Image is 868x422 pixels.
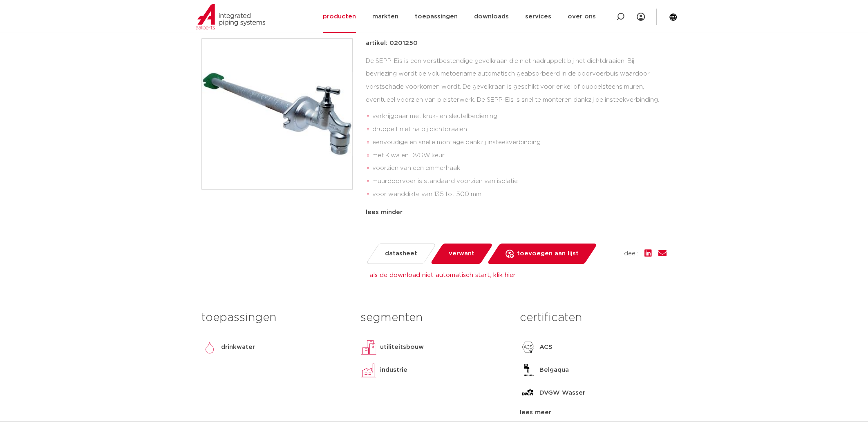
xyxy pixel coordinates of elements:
h3: certificaten [520,310,667,326]
span: verwant [449,247,474,260]
p: drinkwater [221,342,255,352]
img: industrie [360,362,377,378]
div: De SEPP-Eis is een vorstbestendige gevelkraan die niet nadruppelt bij het dichtdraaien. Bij bevri... [366,55,667,204]
li: voorzien van een emmerhaak [372,162,667,175]
a: verwant [430,243,493,264]
span: datasheet [385,247,417,260]
img: ACS [520,339,536,355]
span: toevoegen aan lijst [517,247,579,260]
p: artikel: 0201250 [366,38,418,48]
a: datasheet [366,243,436,264]
span: deel: [624,249,638,259]
a: als de download niet automatisch start, klik hier [369,272,516,278]
li: voor wanddikte van 135 tot 500 mm [372,188,667,201]
p: industrie [380,365,407,375]
img: utiliteitsbouw [360,339,377,355]
img: drinkwater [201,339,218,355]
img: DVGW Wasser [520,385,536,401]
p: ACS [539,342,553,352]
img: Product Image for Seppelfricke SEPP-Eis vorstbestendige gevelkraan krukbediening MM R1/2" x G3/4"... [202,39,352,189]
div: lees meer [520,408,667,418]
li: eenvoudige en snelle montage dankzij insteekverbinding [372,136,667,149]
h3: segmenten [360,310,507,326]
h3: toepassingen [201,310,348,326]
p: utiliteitsbouw [380,342,424,352]
li: druppelt niet na bij dichtdraaien [372,123,667,136]
p: DVGW Wasser [539,388,585,398]
div: lees minder [366,208,667,217]
li: muurdoorvoer is standaard voorzien van isolatie [372,175,667,188]
p: Belgaqua [539,365,569,375]
li: met Kiwa en DVGW keur [372,149,667,162]
img: Belgaqua [520,362,536,378]
li: verkrijgbaar met kruk- en sleutelbediening. [372,110,667,123]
